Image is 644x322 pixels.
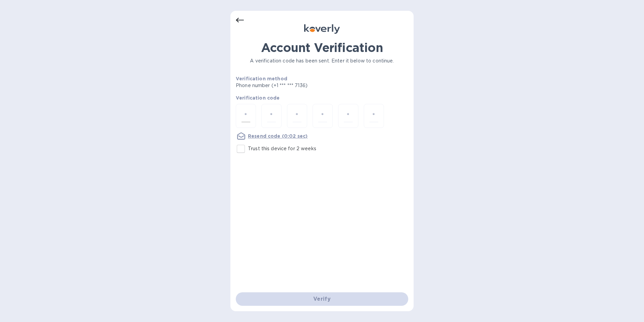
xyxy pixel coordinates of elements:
h1: Account Verification [236,41,408,55]
b: Verification method [236,76,287,81]
p: Phone number (+1 *** *** 7136) [236,82,359,89]
u: Resend code (0:02 sec) [248,133,308,139]
p: A verification code has been sent. Enter it below to continue. [236,57,408,64]
p: Verification code [236,95,408,101]
p: Trust this device for 2 weeks [248,145,316,152]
